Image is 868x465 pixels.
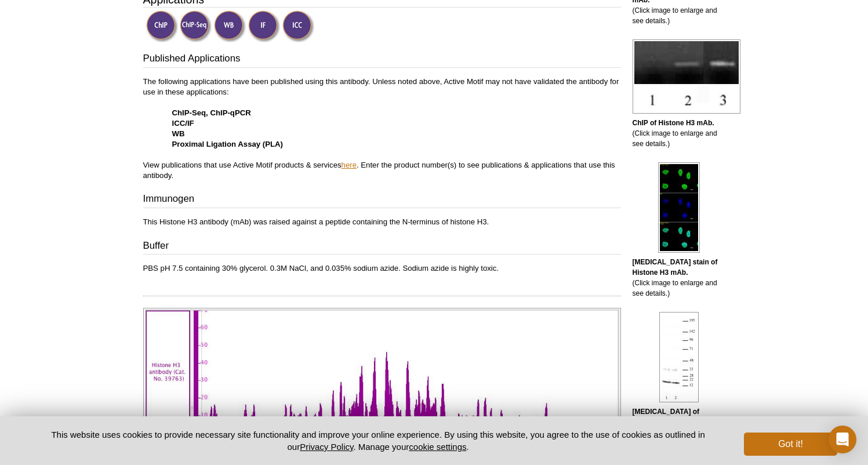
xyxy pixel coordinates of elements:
[172,129,185,138] strong: WB
[282,10,314,42] img: Immunocytochemistry Validated
[633,257,725,299] p: (Click image to enlarge and see details.)
[172,140,284,148] strong: Proximal Ligation Assay (PLA)
[172,119,194,128] strong: ICC/IF
[300,442,353,452] a: Privacy Policy
[633,258,718,277] b: [MEDICAL_DATA] stain of Histone H3 mAb.
[143,217,621,227] p: This Histone H3 antibody (mAb) was raised against a peptide containing the N-terminus of histone H3.
[143,263,621,274] p: PBS pH 7.5 containing 30% glycerol. 0.3M NaCl, and 0.035% sodium azide. Sodium azide is highly to...
[633,119,714,127] b: ChIP of Histone H3 mAb.
[143,192,621,208] h3: Immunogen
[31,428,725,453] p: This website uses cookies to provide necessary site functionality and improve your online experie...
[214,10,246,42] img: Western Blot Validated
[633,408,700,426] b: [MEDICAL_DATA] of Histone H3 mAb.
[633,406,725,448] p: (Click image to enlarge and see details.)
[180,10,212,42] img: ChIP-Seq Validated
[409,442,466,452] button: cookie settings
[633,39,740,114] img: Histone H3 antibody (mAb) tested by ChIP.
[829,426,856,453] div: Open Intercom Messenger
[633,118,725,149] p: (Click image to enlarge and see details.)
[172,108,251,117] strong: ChIP-Seq, ChIP-qPCR
[143,52,621,68] h3: Published Applications
[744,433,837,456] button: Got it!
[248,10,280,42] img: Immunofluorescence Validated
[658,162,700,253] img: Histone H3 antibody (mAb) tested by immunofluorescence.
[143,239,621,255] h3: Buffer
[342,161,357,169] a: here
[659,312,699,402] img: Histone H3 antibody (mAb) tested by Western blot.
[146,10,178,42] img: ChIP Validated
[143,77,621,181] p: The following applications have been published using this antibody. Unless noted above, Active Mo...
